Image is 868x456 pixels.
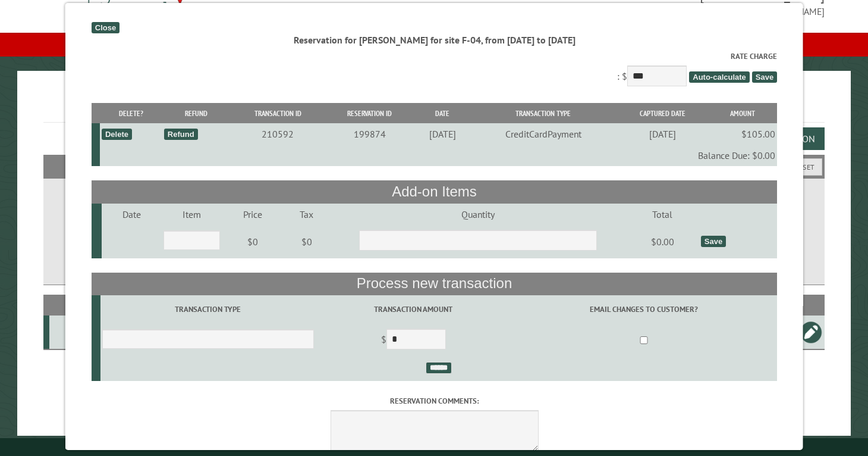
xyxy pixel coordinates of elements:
[91,273,776,295] th: Process new transaction
[700,236,725,247] div: Save
[470,103,617,124] th: Transaction Type
[99,103,162,124] th: Delete?
[283,225,330,258] td: $0
[616,123,708,145] td: [DATE]
[470,123,617,145] td: CreditCardPayment
[231,103,325,124] th: Transaction ID
[708,123,777,145] td: $105.00
[512,304,775,315] label: Email changes to customer?
[91,51,776,62] label: Rate Charge
[54,326,116,338] div: F-04
[231,123,325,145] td: 210592
[91,395,776,407] label: Reservation comments:
[221,204,283,225] td: Price
[43,155,825,177] h2: Filters
[317,304,509,315] label: Transaction Amount
[330,204,626,225] td: Quantity
[367,443,501,451] small: © Campground Commander LLC. All rights reserved.
[626,204,699,225] td: Total
[414,123,470,145] td: [DATE]
[626,225,699,258] td: $0.00
[102,304,314,315] label: Transaction Type
[751,71,776,83] span: Save
[91,51,776,89] div: : $
[221,225,283,258] td: $0
[315,324,511,357] td: $
[325,103,414,124] th: Reservation ID
[414,103,470,124] th: Date
[283,204,330,225] td: Tax
[161,204,221,225] td: Item
[163,129,197,140] div: Refund
[99,145,776,166] td: Balance Due: $0.00
[708,103,777,124] th: Amount
[91,22,119,33] div: Close
[49,295,118,316] th: Site
[101,129,131,140] div: Delete
[325,123,414,145] td: 199874
[162,103,230,124] th: Refund
[787,158,822,176] button: Reset
[91,180,776,203] th: Add-on Items
[616,103,708,124] th: Captured Date
[91,33,776,46] div: Reservation for [PERSON_NAME] for site F-04, from [DATE] to [DATE]
[102,204,162,225] td: Date
[689,71,750,83] span: Auto-calculate
[43,90,825,123] h1: Reservations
